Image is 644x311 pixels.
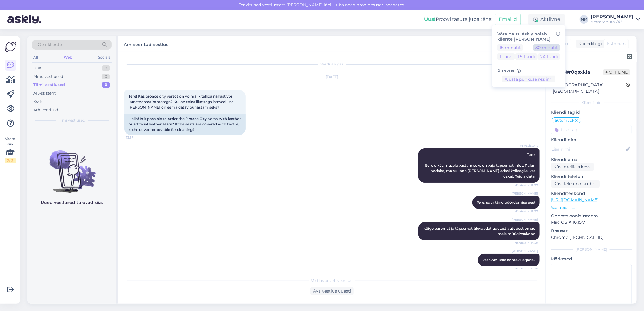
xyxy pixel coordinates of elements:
p: Vaata edasi ... [551,205,632,210]
h6: Puhkus [497,68,560,73]
div: Kõik [33,99,42,105]
div: 2 / 3 [5,158,16,163]
button: 1 tund [497,53,515,60]
button: 30 minutit [533,44,560,51]
input: Lisa tag [551,125,632,134]
p: Märkmed [551,256,632,262]
div: Minu vestlused [33,74,63,80]
div: 0 [102,74,110,80]
p: Kliendi tag'id [551,109,632,115]
span: Tiimi vestlused [59,118,86,123]
span: Nähtud ✓ 13:37 [515,183,538,188]
span: AI Assistent [515,143,538,148]
span: 13:37 [126,135,149,140]
button: Alusta puhkuse režiimi [502,76,555,82]
span: Otsi kliente [38,42,62,48]
a: [URL][DOMAIN_NAME] [551,197,599,202]
div: 0 [102,82,110,88]
p: Kliendi nimi [551,137,632,143]
span: kas võin Teile kontaki jagada? [482,258,535,262]
a: [PERSON_NAME]Amserv Auto OÜ [591,15,640,24]
div: MM [580,15,588,24]
span: Nähtud ✓ 13:38 [515,241,538,245]
button: 15 minutit [497,44,523,51]
p: Kliendi email [551,156,632,163]
h6: Võta paus, Askly hoiab kliente [PERSON_NAME] [497,32,560,42]
span: Tere! Sellele küsimusele vastamiseks on vaja täpsemat infot. Palun oodake, ma suunan [PERSON_NAME... [425,152,536,179]
img: zendesk [627,54,632,59]
p: Brauser [551,228,632,234]
button: 24 tundi [538,53,560,60]
div: Vestlus algas [124,62,540,67]
div: Küsi meiliaadressi [551,163,594,171]
div: Klienditugi [576,41,602,47]
p: Kliendi telefon [551,173,632,180]
div: Ava vestlus uuesti [310,287,354,295]
span: Vestlus on arhiveeritud [311,278,353,283]
p: Operatsioonisüsteem [551,213,632,219]
button: Emailid [495,14,521,25]
div: Web [62,53,73,61]
span: [PERSON_NAME] [512,191,538,196]
p: Mac OS X 10.15.7 [551,219,632,226]
div: [PERSON_NAME] [551,247,632,252]
div: Uus [33,65,41,71]
div: Tiimi vestlused [33,82,65,88]
label: Arhiveeritud vestlus [124,40,168,48]
span: Offline [603,69,630,75]
div: AI Assistent [33,90,56,96]
div: Amserv Auto OÜ [591,19,634,24]
div: [DATE] [124,74,540,80]
b: Uus! [424,16,436,22]
div: # r0qsxkia [565,69,603,76]
input: Lisa nimi [551,146,625,152]
div: Vaata siia [5,136,16,163]
span: [PERSON_NAME] [512,249,538,253]
p: Chrome [TECHNICAL_ID] [551,234,632,241]
div: [PERSON_NAME] [591,15,634,19]
span: Tere, suur tänu pöördumise eest [477,200,535,205]
span: Nähtud ✓ 13:37 [515,209,538,214]
img: No chats [27,139,116,194]
span: kõige paremat ja täpsemat ülevaadet uuetest autodest omad meie müügiosakond [424,226,536,236]
span: automüük [555,119,574,122]
img: Askly Logo [5,41,16,52]
span: Tere! Kas proace city versot on võimalik tellida nahast või kunstnahast istmetega? Kui on tekstii... [129,94,234,109]
div: Aktiivne [528,14,565,25]
div: Proovi tasuta juba täna: [424,16,492,23]
div: Küsi telefoninumbrit [551,180,600,188]
p: Klienditeekond [551,190,632,197]
span: Nähtud ✓ 13:38 [515,267,538,271]
div: All [32,53,39,61]
div: [GEOGRAPHIC_DATA], [GEOGRAPHIC_DATA] [553,82,626,95]
div: Hello! Is it possible to order the Proace City Verso with leather or artificial leather seats? If... [124,114,246,135]
div: Kliendi info [551,100,632,105]
div: Socials [97,53,112,61]
span: Estonian [607,41,626,47]
div: 0 [102,65,110,71]
button: 1.5 tundi [515,53,538,60]
div: Arhiveeritud [33,107,58,113]
p: Uued vestlused tulevad siia. [41,199,103,206]
span: [PERSON_NAME] [512,217,538,222]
